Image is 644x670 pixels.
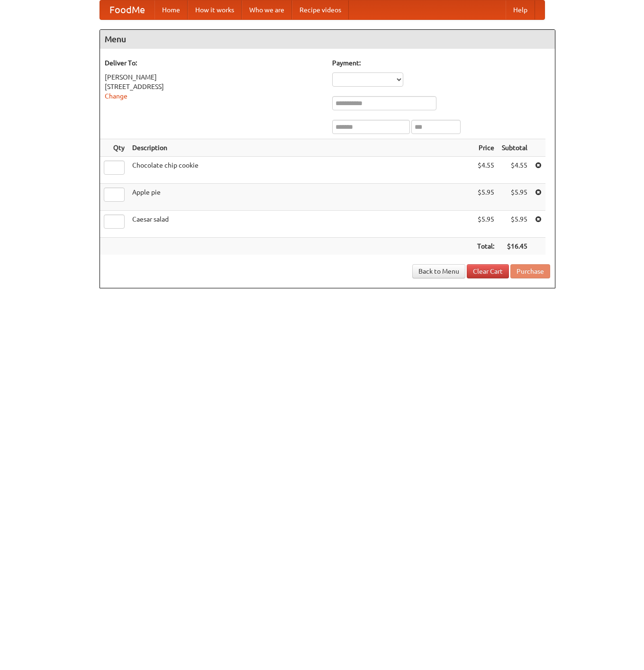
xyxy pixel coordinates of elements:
[473,139,498,157] th: Price
[506,0,535,19] a: Help
[105,92,127,100] a: Change
[105,58,323,68] h5: Deliver To:
[128,157,473,184] td: Chocolate chip cookie
[242,0,292,19] a: Who we are
[473,157,498,184] td: $4.55
[467,264,509,278] a: Clear Cart
[105,72,323,82] div: [PERSON_NAME]
[154,0,188,19] a: Home
[412,264,465,278] a: Back to Menu
[128,184,473,211] td: Apple pie
[100,0,154,19] a: FoodMe
[473,238,498,255] th: Total:
[498,139,531,157] th: Subtotal
[510,264,550,278] button: Purchase
[128,211,473,238] td: Caesar salad
[128,139,473,157] th: Description
[100,30,555,49] h4: Menu
[473,211,498,238] td: $5.95
[332,58,550,68] h5: Payment:
[498,157,531,184] td: $4.55
[498,184,531,211] td: $5.95
[105,82,323,91] div: [STREET_ADDRESS]
[498,238,531,255] th: $16.45
[100,139,128,157] th: Qty
[292,0,349,19] a: Recipe videos
[473,184,498,211] td: $5.95
[498,211,531,238] td: $5.95
[188,0,242,19] a: How it works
